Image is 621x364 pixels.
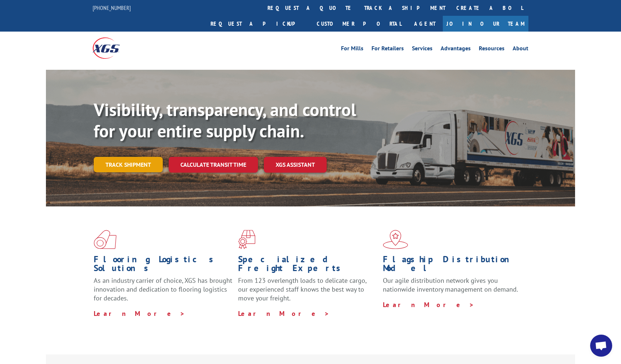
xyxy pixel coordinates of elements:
[94,98,356,142] b: Visibility, transparency, and control for your entire supply chain.
[479,46,505,54] a: Resources
[383,276,518,293] span: Our agile distribution network gives you nationwide inventory management on demand.
[238,255,377,276] h1: Specialized Freight Experts
[383,255,522,276] h1: Flagship Distribution Model
[441,46,471,54] a: Advantages
[407,16,443,32] a: Agent
[341,46,363,54] a: For Mills
[264,157,327,173] a: XGS ASSISTANT
[94,255,233,276] h1: Flooring Logistics Solutions
[371,46,404,54] a: For Retailers
[94,309,185,318] a: Learn More >
[93,4,131,11] a: [PHONE_NUMBER]
[513,46,528,54] a: About
[590,335,612,357] div: Open chat
[94,230,116,249] img: xgs-icon-total-supply-chain-intelligence-red
[238,309,330,318] a: Learn More >
[238,230,255,249] img: xgs-icon-focused-on-flooring-red
[205,16,311,32] a: Request a pickup
[169,157,258,173] a: Calculate transit time
[94,276,232,302] span: As an industry carrier of choice, XGS has brought innovation and dedication to flooring logistics...
[383,230,408,249] img: xgs-icon-flagship-distribution-model-red
[311,16,407,32] a: Customer Portal
[94,157,163,172] a: Track shipment
[383,300,474,309] a: Learn More >
[238,276,377,309] p: From 123 overlength loads to delicate cargo, our experienced staff knows the best way to move you...
[412,46,432,54] a: Services
[443,16,528,32] a: Join Our Team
